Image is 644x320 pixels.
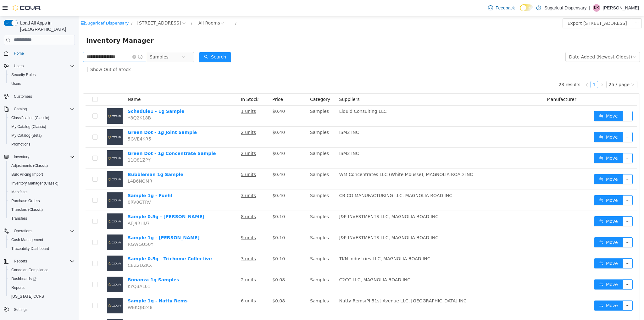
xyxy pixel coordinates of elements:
[11,246,49,251] span: Traceabilty Dashboard
[9,293,47,300] a: [US_STATE] CCRS
[515,116,544,126] button: icon: swapMove
[515,200,544,210] button: icon: swapMove
[1,257,77,266] button: Reports
[521,67,525,71] i: icon: right
[8,19,79,30] span: Inventory Manager
[49,81,62,86] span: Name
[14,107,27,112] span: Catalog
[593,4,600,12] div: Kelsey Kastler
[11,153,32,161] button: Inventory
[229,132,258,153] td: Samples
[11,49,75,57] span: Home
[11,142,31,147] span: Promotions
[9,171,46,178] a: Bulk Pricing Import
[14,259,27,264] span: Reports
[229,90,258,111] td: Samples
[1,62,77,70] button: Users
[162,219,177,224] u: 9 units
[261,135,280,140] span: ISM2 INC
[11,93,35,100] a: Customers
[59,39,64,43] i: icon: info-circle
[9,71,38,79] a: Security Roles
[49,226,75,231] span: RGWGU50Y
[49,219,121,224] a: Sample 1g - [PERSON_NAME]
[49,99,72,104] span: Y8Q2K18B
[6,122,77,131] button: My Catalog (Classic)
[261,198,360,203] span: J&P INVESTMENTS LLC, MAGNOLIA ROAD INC
[261,177,374,182] span: CB CO MANUFACTURING LLC, MAGNOLIA ROAD INC
[194,303,206,308] span: $0.01
[14,51,24,56] span: Home
[162,240,177,245] u: 3 units
[9,275,39,283] a: Dashboards
[552,67,556,71] i: icon: down
[6,274,77,283] a: Dashboards
[28,155,44,171] img: Bubbleman 1g Sample placeholder
[9,293,75,300] span: Washington CCRS
[11,257,30,265] button: Reports
[11,124,46,129] span: My Catalog (Classic)
[1,92,77,101] button: Customers
[112,5,114,9] span: /
[9,215,75,222] span: Transfers
[6,79,77,88] button: Users
[14,229,32,234] span: Operations
[9,197,42,205] a: Purchase Orders
[530,65,551,72] div: 25 / page
[229,111,258,132] td: Samples
[194,81,204,86] span: Price
[594,4,599,12] span: KK
[49,120,73,125] span: 5GVE4KR5
[194,261,206,266] span: $0.08
[162,135,177,140] u: 2 units
[9,266,51,274] a: Canadian Compliance
[1,152,77,161] button: Inventory
[162,156,177,161] u: 5 units
[261,282,388,287] span: Natty Rems/PI 51st Avenue LLC, [GEOGRAPHIC_DATA] INC
[194,114,206,119] span: $0.40
[9,206,75,213] span: Transfers (Classic)
[11,285,25,290] span: Reports
[28,92,44,108] img: Schedule1 - 1g Sample placeholder
[515,221,544,231] button: icon: swapMove
[6,196,77,205] button: Purchase Orders
[9,141,75,148] span: Promotions
[194,156,206,161] span: $0.40
[14,154,29,159] span: Inventory
[28,197,44,213] img: Sample 0.5g - Newt Brothers placeholder
[6,283,77,292] button: Reports
[13,5,41,11] img: Cova
[520,4,533,11] input: Dark Mode
[9,197,75,205] span: Purchase Orders
[71,36,90,46] span: Samples
[18,20,75,32] span: Load All Apps in [GEOGRAPHIC_DATA]
[6,131,77,140] button: My Catalog (Beta)
[261,219,360,224] span: J&P INVESTMENTS LLC, MAGNOLIA ROAD INC
[9,132,75,139] span: My Catalog (Beta)
[6,244,77,253] button: Traceabilty Dashboard
[11,133,42,138] span: My Catalog (Beta)
[28,134,44,150] img: Green Dot - 1g Concentrate Sample placeholder
[9,236,75,244] span: Cash Management
[162,81,180,86] span: In Stock
[229,216,258,237] td: Samples
[1,49,77,58] button: Home
[14,307,27,312] span: Settings
[9,171,75,178] span: Bulk Pricing Import
[49,205,71,210] span: AFJ4RHU7
[9,179,75,187] span: Inventory Manager (Classic)
[2,5,50,9] a: icon: shopSugarloaf Dispensary
[515,242,544,252] button: icon: swapMove
[11,62,26,70] button: Users
[9,236,46,244] a: Cash Management
[49,282,109,287] a: Sample 1g - Natty Rems
[28,303,44,318] img: Sample-My Brothers Flower Edible (ALL) placeholder
[9,71,75,79] span: Security Roles
[6,205,77,214] button: Transfers (Classic)
[162,261,177,266] u: 2 units
[49,261,101,266] a: Bonanza 1g Samples
[9,114,75,122] span: Classification (Classic)
[261,93,308,98] span: Liquid Consulting LLC
[6,161,77,170] button: Adjustments (Classic)
[544,263,554,273] button: icon: ellipsis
